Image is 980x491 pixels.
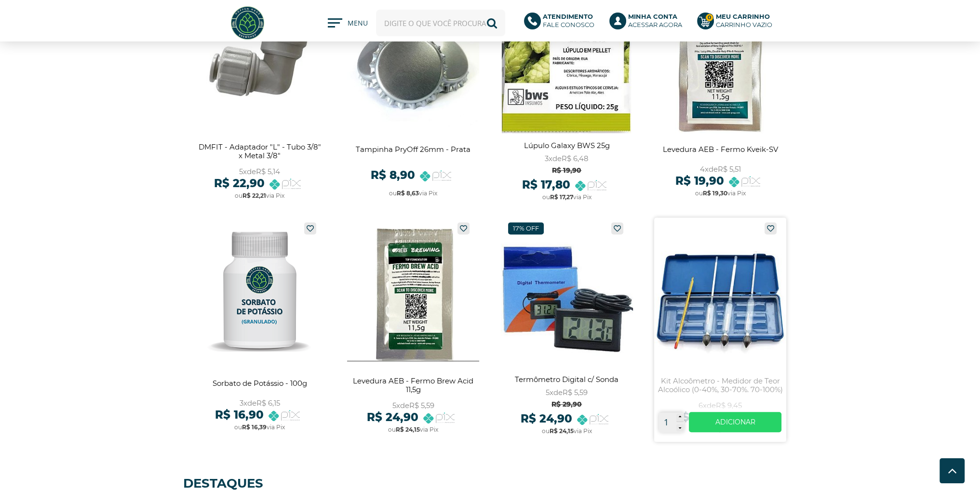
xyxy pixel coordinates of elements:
button: MENU [328,18,366,28]
b: Minha Conta [628,13,677,20]
a: Levedura AEB - Fermo Brew Acid 11,5g [347,218,479,442]
b: Atendimento [543,13,593,20]
a: Kit Alcoômetro - Medidor de Teor Alcoólico (0-40%, 30-70%. 70-100%) [654,218,786,442]
p: Acessar agora [628,13,682,29]
p: Fale conosco [543,13,594,29]
a: AtendimentoFale conosco [524,13,600,34]
button: Buscar [479,10,505,36]
span: MENU [348,18,366,33]
strong: 0 [705,14,713,22]
input: Digite o que você procura [376,10,505,36]
div: Carrinho Vazio [716,21,772,29]
a: Minha ContaAcessar agora [609,13,687,34]
a: Sorbato de Potássio - 100g [194,218,326,442]
b: Meu Carrinho [716,13,770,20]
a: Termômetro Digital c/ Sonda [501,218,633,442]
a: Ver mais [689,412,781,432]
strong: DESTAQUES [183,476,263,491]
img: Hopfen Haus BrewShop [229,5,266,41]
